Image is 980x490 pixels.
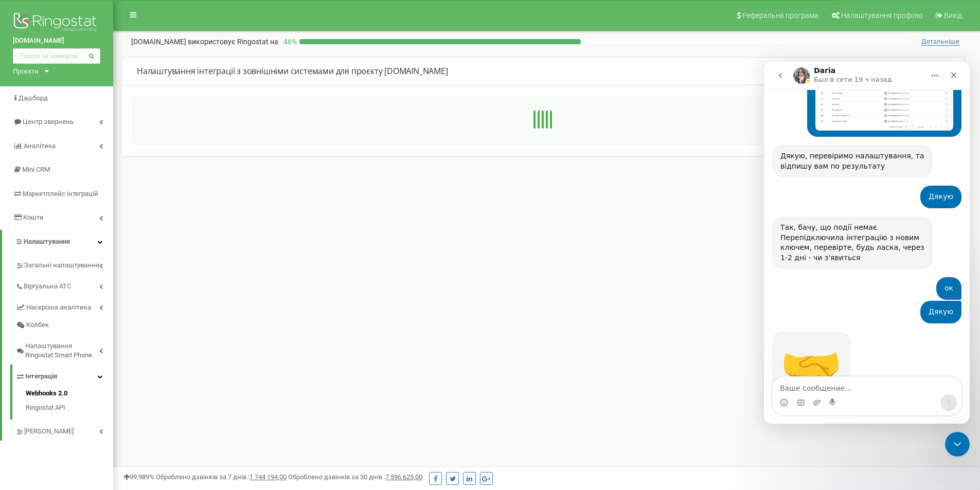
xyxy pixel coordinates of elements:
[137,65,949,77] div: Налаштування інтеграції з зовнішніми системами для проєкту [DOMAIN_NAME]
[13,36,100,46] a: [DOMAIN_NAME]
[26,389,113,401] a: Webhooks 2.0
[26,320,49,330] span: Колбек
[742,11,818,20] span: Реферальна програма
[15,420,113,441] a: [PERSON_NAME]
[23,213,44,221] span: Кошти
[156,473,287,481] span: Оброблено дзвінків за 7 днів :
[945,432,970,457] iframe: Intercom live chat
[15,365,113,386] a: Інтеграція
[15,275,113,296] a: Віртуальна АТС
[288,473,422,481] span: Оброблено дзвінків за 30 днів :
[25,341,99,360] span: Налаштування Ringostat Smart Phone
[278,37,299,47] p: 46 %
[944,11,962,20] span: Вихід
[15,296,113,317] a: Наскрізна аналітика
[26,401,113,413] a: Ringostat API
[24,238,70,245] span: Налаштування
[24,427,74,437] span: [PERSON_NAME]
[385,473,422,481] u: 7 596 625,00
[24,282,71,292] span: Віртуальна АТС
[23,190,98,197] span: Маркетплейс інтеграцій
[19,94,48,102] span: Дашборд
[13,10,100,36] img: Ringostat logo
[23,118,74,125] span: Центр звернень
[250,473,287,481] u: 1 744 194,00
[24,142,56,150] span: Аналiтика
[764,62,970,424] iframe: Intercom live chat
[123,473,154,481] span: 99,989%
[25,372,57,382] span: Інтеграція
[13,48,100,64] input: Пошук за номером
[22,166,50,173] span: Mini CRM
[13,66,39,76] div: Проєкти
[15,334,113,365] a: Налаштування Ringostat Smart Phone
[921,38,959,46] span: Детальніше
[26,303,91,313] span: Наскрізна аналітика
[15,253,113,275] a: Загальні налаштування
[841,11,922,20] span: Налаштування профілю
[24,261,99,270] span: Загальні налаштування
[15,316,113,334] a: Колбек
[2,230,113,254] a: Налаштування
[131,37,278,47] p: [DOMAIN_NAME]
[188,38,278,46] span: використовує Ringostat на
